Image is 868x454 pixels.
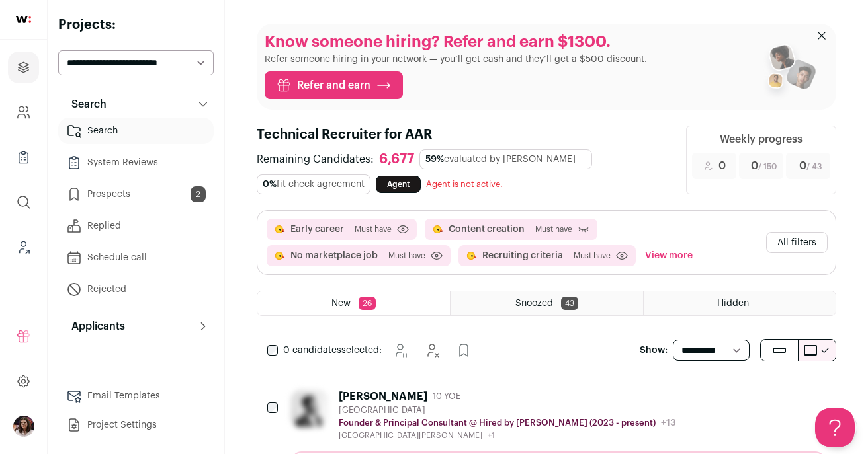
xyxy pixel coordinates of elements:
[16,16,31,23] img: wellfound-shorthand-0d5821cbd27db2630d0214b213865d53afaa358527fdda9d0ea32b1df1b89c2c.svg
[433,391,460,402] span: 10 YOE
[64,319,125,334] p: Applicants
[759,39,818,102] img: referral_people_group_2-7c1ec42c15280f3369c0665c33c00ed472fd7f6af9dd0ec46c364f9a93ccf9a4.png
[263,180,277,189] span: 0%
[58,16,214,34] h2: Projects:
[535,224,572,235] span: Must have
[488,432,495,439] span: +1
[58,213,214,239] a: Replied
[642,245,695,266] button: View more
[661,418,676,428] span: +13
[758,163,777,170] span: / 150
[64,96,107,112] p: Search
[799,158,822,174] span: 0
[720,132,803,147] div: Weekly progress
[379,151,414,168] div: 6,677
[574,250,611,261] span: Must have
[339,418,656,428] p: Founder & Principal Consultant @ Hired by [PERSON_NAME] (2023 - present)
[283,346,341,355] span: 0 candidates
[451,291,642,315] a: Snoozed 43
[257,151,374,167] span: Remaining Candidates:
[58,276,214,303] a: Rejected
[58,245,214,271] a: Schedule call
[426,180,503,188] span: Agent is not active.
[8,52,39,83] a: Projects
[419,149,592,169] div: evaluated by [PERSON_NAME]
[13,416,34,437] button: Open dropdown
[58,181,214,208] a: Prospects2
[290,223,344,236] button: Early career
[58,412,214,438] a: Project Settings
[265,53,647,66] p: Refer someone hiring in your network — you’ll get cash and they’ll get a $500 discount.
[331,299,351,308] span: New
[644,291,836,315] a: Hidden
[718,158,726,174] span: 0
[58,91,214,118] button: Search
[13,416,34,437] img: 13179837-medium_jpg
[640,344,668,357] p: Show:
[8,96,39,128] a: Company and ATS Settings
[355,224,392,235] span: Must have
[561,297,578,310] span: 43
[515,299,553,308] span: Snoozed
[482,249,563,262] button: Recruiting criteria
[449,223,525,236] button: Content creation
[359,297,376,310] span: 26
[58,149,214,176] a: System Reviews
[191,186,206,202] span: 2
[8,141,39,173] a: Company Lists
[290,249,378,262] button: No marketplace job
[8,231,39,263] a: Leads (Backoffice)
[388,250,425,261] span: Must have
[265,32,647,53] p: Know someone hiring? Refer and earn $1300.
[58,118,214,144] a: Search
[339,430,676,441] div: [GEOGRAPHIC_DATA][PERSON_NAME]
[58,383,214,409] a: Email Templates
[717,299,749,308] span: Hidden
[376,176,421,193] a: Agent
[815,408,855,447] iframe: Help Scout Beacon - Open
[751,158,777,174] span: 0
[58,313,214,340] button: Applicants
[265,71,403,99] a: Refer and earn
[257,126,670,144] h1: Technical Recruiter for AAR
[339,390,427,403] div: [PERSON_NAME]
[283,344,382,357] span: selected:
[806,163,822,170] span: / 43
[257,174,370,194] div: fit check agreement
[425,155,444,164] span: 59%
[291,390,328,427] img: 33907917412dbb796af2f0b9dc9814547b6260a2d0d9956af161aaadccfc7d4c
[339,405,676,416] div: [GEOGRAPHIC_DATA]
[766,232,828,253] button: All filters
